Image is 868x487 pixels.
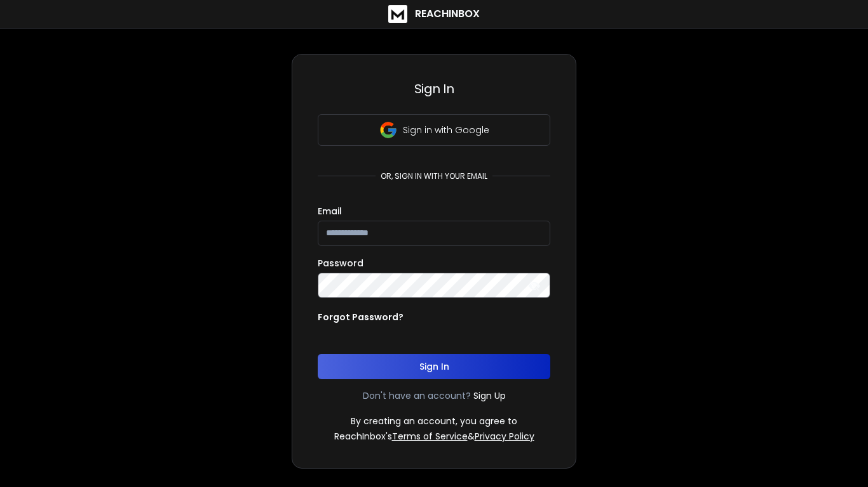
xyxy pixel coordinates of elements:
a: ReachInbox [388,5,480,23]
p: ReachInbox's & [334,430,534,443]
p: By creating an account, you agree to [351,415,517,427]
p: or, sign in with your email [376,171,492,181]
p: Forgot Password? [318,311,403,323]
label: Password [318,259,363,268]
h1: ReachInbox [415,6,480,22]
a: Sign Up [473,389,506,402]
button: Sign In [318,354,550,379]
p: Don't have an account? [363,389,471,402]
label: Email [318,207,342,216]
p: Sign in with Google [403,124,489,136]
button: Sign in with Google [318,114,550,146]
h3: Sign In [318,80,550,98]
img: logo [388,5,407,23]
a: Privacy Policy [475,430,534,443]
a: Terms of Service [392,430,468,443]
